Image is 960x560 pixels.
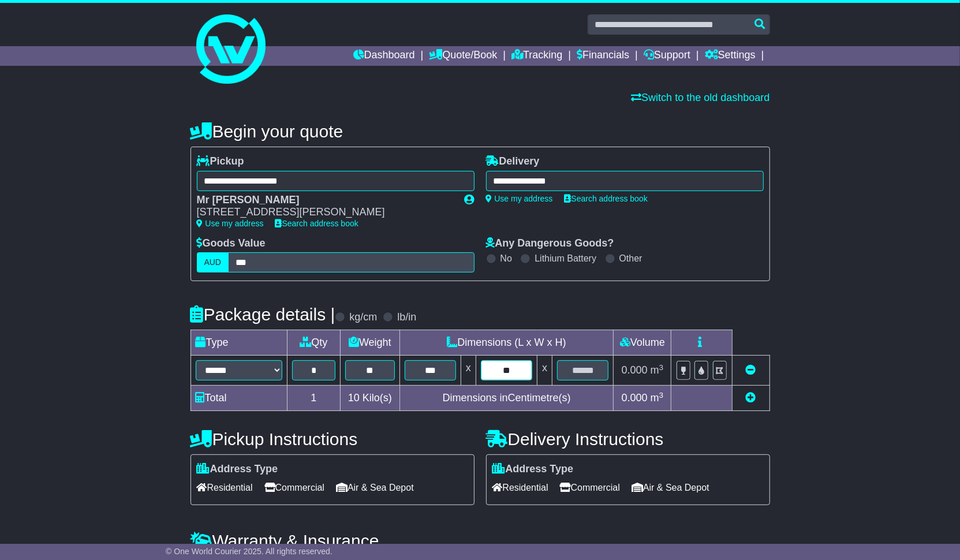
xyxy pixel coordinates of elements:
[353,46,415,66] a: Dashboard
[622,392,648,404] span: 0.000
[197,463,278,476] label: Address Type
[500,253,512,264] label: No
[535,253,596,264] label: Lithium Battery
[341,330,400,356] td: Weight
[197,479,253,496] span: Residential
[287,386,341,411] td: 1
[537,356,552,386] td: x
[632,479,709,496] span: Air & Sea Depot
[486,430,770,449] h4: Delivery Instructions
[619,253,643,264] label: Other
[461,356,476,386] td: x
[614,330,671,356] td: Volume
[190,305,335,324] h4: Package details |
[399,386,614,411] td: Dimensions in Centimetre(s)
[631,92,770,103] a: Switch to the old dashboard
[190,122,770,141] h4: Begin your quote
[197,155,244,168] label: Pickup
[166,547,333,556] span: © One World Courier 2025. All rights reserved.
[197,252,229,272] label: AUD
[197,237,266,250] label: Goods Value
[486,155,540,168] label: Delivery
[348,392,360,404] span: 10
[190,386,287,411] td: Total
[429,46,497,66] a: Quote/Book
[659,391,664,400] sup: 3
[341,386,400,411] td: Kilo(s)
[287,330,341,356] td: Qty
[275,219,358,228] a: Search address book
[197,219,264,228] a: Use my address
[622,364,648,376] span: 0.000
[705,46,756,66] a: Settings
[577,46,629,66] a: Financials
[659,363,664,372] sup: 3
[746,364,756,376] a: Remove this item
[399,330,614,356] td: Dimensions (L x W x H)
[197,206,453,219] div: [STREET_ADDRESS][PERSON_NAME]
[486,237,614,250] label: Any Dangerous Goods?
[397,311,416,324] label: lb/in
[560,479,620,496] span: Commercial
[651,392,664,404] span: m
[197,194,453,207] div: Mr [PERSON_NAME]
[651,364,664,376] span: m
[349,311,377,324] label: kg/cm
[190,330,287,356] td: Type
[190,430,475,449] h4: Pickup Instructions
[492,463,574,476] label: Address Type
[511,46,562,66] a: Tracking
[336,479,414,496] span: Air & Sea Depot
[190,531,770,550] h4: Warranty & Insurance
[746,392,756,404] a: Add new item
[644,46,690,66] a: Support
[492,479,548,496] span: Residential
[486,194,553,203] a: Use my address
[565,194,648,203] a: Search address book
[264,479,324,496] span: Commercial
